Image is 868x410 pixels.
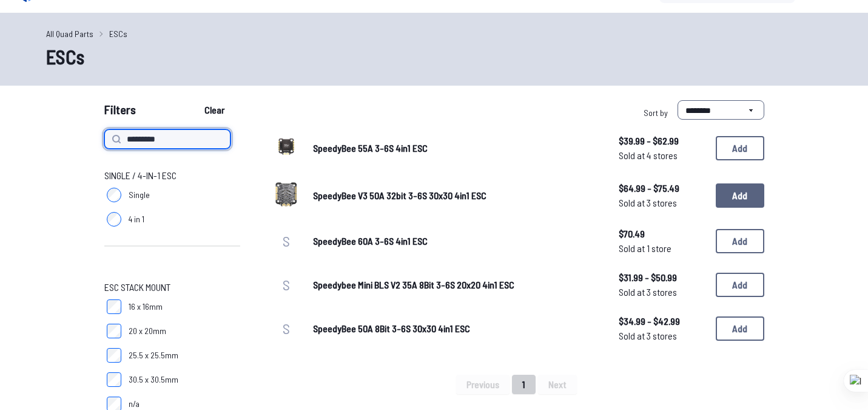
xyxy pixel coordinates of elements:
button: Clear [194,100,235,120]
span: Sold at 1 store [619,241,706,256]
input: 20 x 20mm [107,324,121,338]
span: Sold at 3 stores [619,285,706,299]
button: Add [716,183,764,208]
span: 16 x 16mm [129,301,163,313]
span: Single [129,189,150,201]
span: 20 x 20mm [129,325,166,337]
span: 4 in 1 [129,213,144,225]
a: Speedybee Mini BLS V2 35A 8Bit 3-6S 20x20 4in1 ESC [313,278,599,292]
span: S [283,319,290,337]
span: $64.99 - $75.49 [619,181,706,196]
span: SpeedyBee 50A 8Bit 3-6S 30x30 4in1 ESC [313,323,470,334]
span: S [283,232,290,250]
input: 16 x 16mm [107,299,121,314]
span: 30.5 x 30.5mm [129,374,178,386]
button: Add [716,273,764,297]
span: Speedybee Mini BLS V2 35A 8Bit 3-6S 20x20 4in1 ESC [313,279,514,290]
span: $39.99 - $62.99 [619,134,706,148]
span: SpeedyBee 60A 3-6S 4in1 ESC [313,235,428,247]
span: Sold at 3 stores [619,329,706,343]
input: 30.5 x 30.5mm [107,372,121,387]
img: image [269,129,303,163]
a: S [269,312,303,346]
a: image [269,129,303,167]
span: Sold at 4 stores [619,148,706,163]
a: image [269,177,303,214]
span: 25.5 x 25.5mm [129,349,178,361]
a: SpeedyBee V3 50A 32bit 3-6S 30x30 4in1 ESC [313,188,599,203]
span: $34.99 - $42.99 [619,314,706,329]
a: SpeedyBee 50A 8Bit 3-6S 30x30 4in1 ESC [313,321,599,336]
a: S [269,224,303,258]
a: ESCs [109,27,127,40]
button: Add [716,229,764,253]
span: Sort by [644,108,668,118]
span: ESC Stack Mount [104,280,170,295]
span: Sold at 3 stores [619,196,706,210]
span: $70.49 [619,227,706,241]
input: Single [107,188,121,202]
span: n/a [129,398,140,410]
a: S [269,268,303,302]
select: Sort by [678,100,764,120]
img: image [269,177,303,211]
button: 1 [512,375,536,394]
span: $31.99 - $50.99 [619,270,706,285]
span: SpeedyBee V3 50A 32bit 3-6S 30x30 4in1 ESC [313,190,486,201]
a: All Quad Parts [46,27,93,40]
span: SpeedyBee 55A 3-6S 4in1 ESC [313,142,428,154]
h1: ESCs [46,42,823,71]
input: 4 in 1 [107,212,121,227]
span: Filters [104,100,136,125]
button: Add [716,316,764,341]
span: S [283,276,290,293]
span: Single / 4-in-1 ESC [104,168,177,183]
button: Add [716,136,764,160]
a: SpeedyBee 55A 3-6S 4in1 ESC [313,141,599,155]
a: SpeedyBee 60A 3-6S 4in1 ESC [313,234,599,248]
input: 25.5 x 25.5mm [107,348,121,363]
